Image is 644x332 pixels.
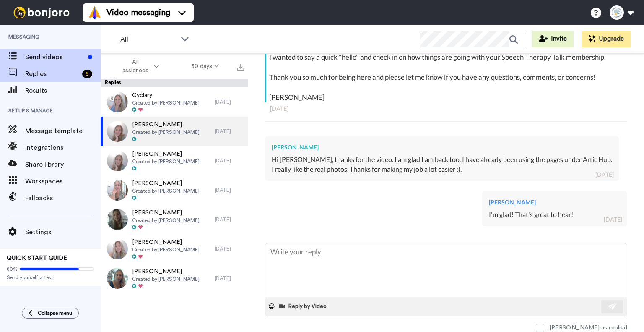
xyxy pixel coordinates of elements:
span: Created by [PERSON_NAME] [132,276,200,282]
span: Created by [PERSON_NAME] [132,99,200,106]
img: 857d0ce0-e69d-4ad0-9810-4604a842cfec-thumb.jpg [107,121,128,142]
a: CyclaryCreated by [PERSON_NAME][DATE] [101,87,248,117]
img: 6c7ede78-6dd8-4494-b438-47f3f36493e4-thumb.jpg [107,91,128,112]
img: eef8b1a2-5680-496b-8746-510fc7c509fe-thumb.jpg [107,180,128,201]
a: [PERSON_NAME]Created by [PERSON_NAME][DATE] [101,264,248,293]
span: Collapse menu [38,310,72,316]
span: [PERSON_NAME] [132,238,200,246]
div: [PERSON_NAME] as replied [549,324,627,332]
img: send-white.svg [608,303,617,310]
span: Send yourself a test [7,274,94,281]
span: Replies [25,69,79,79]
button: Export all results that match these filters now. [235,60,247,73]
span: All [120,34,177,44]
span: Message template [25,126,101,136]
div: [DATE] [215,157,244,164]
img: bj-logo-header-white.svg [10,7,73,18]
span: Cyclary [132,91,200,99]
div: I'm glad! That's great to hear! [489,210,621,220]
span: Created by [PERSON_NAME] [132,129,200,136]
div: [DATE] [595,170,614,179]
div: Replies [101,79,248,87]
span: All assignees [118,58,152,75]
div: Hi [PERSON_NAME], thanks for the video. I am glad I am back too. I have already been using the pa... [272,155,612,174]
span: Results [25,86,101,96]
span: Video messaging [106,7,170,18]
div: [DATE] [215,275,244,282]
img: be507886-9f6a-4fd4-aa47-c423ab9cb7f0-thumb.jpg [107,209,128,230]
span: Workspaces [25,176,101,186]
img: export.svg [237,64,244,71]
span: Send videos [25,52,85,62]
button: Collapse menu [22,308,79,319]
div: [DATE] [215,216,244,223]
button: Reply by Video [278,300,329,313]
img: a269073d-6bd8-4dcf-b069-6cdc1c43e7b7-thumb.jpg [107,150,128,171]
span: QUICK START GUIDE [7,255,67,261]
span: Fallbacks [25,193,101,203]
a: [PERSON_NAME]Created by [PERSON_NAME][DATE] [101,175,248,205]
span: Created by [PERSON_NAME] [132,158,200,165]
div: [DATE] [215,187,244,193]
img: vm-color.svg [88,6,101,19]
button: Invite [532,31,574,47]
span: [PERSON_NAME] [132,120,200,129]
span: 80% [7,266,18,272]
div: [PERSON_NAME] [489,198,621,207]
span: Share library [25,159,101,170]
a: [PERSON_NAME]Created by [PERSON_NAME][DATE] [101,205,248,234]
button: All assignees [102,55,175,78]
div: Hi [PERSON_NAME], I wanted to say a quick "hello" and check in on how things are going with your ... [269,32,625,102]
a: [PERSON_NAME]Created by [PERSON_NAME][DATE] [101,117,248,146]
span: Created by [PERSON_NAME] [132,188,200,194]
a: [PERSON_NAME]Created by [PERSON_NAME][DATE] [101,146,248,175]
div: 5 [82,70,92,78]
img: fee585ce-89dd-4d78-9300-b9ba424840f3-thumb.jpg [107,238,128,259]
div: [DATE] [215,128,244,135]
img: 465cea0e-cef8-48f9-87b6-59fa9c06e071-thumb.jpg [107,268,128,289]
span: Integrations [25,143,101,153]
div: [DATE] [215,246,244,252]
span: Created by [PERSON_NAME] [132,217,200,224]
div: [DATE] [270,105,622,113]
div: [DATE] [604,215,622,224]
span: [PERSON_NAME] [132,179,200,188]
span: Created by [PERSON_NAME] [132,246,200,253]
span: [PERSON_NAME] [132,209,200,217]
button: Upgrade [582,31,631,47]
div: [DATE] [215,99,244,105]
a: [PERSON_NAME]Created by [PERSON_NAME][DATE] [101,234,248,264]
span: Settings [25,227,101,237]
span: [PERSON_NAME] [132,150,200,158]
div: [PERSON_NAME] [272,143,612,152]
span: [PERSON_NAME] [132,267,200,276]
button: 30 days [175,59,235,74]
